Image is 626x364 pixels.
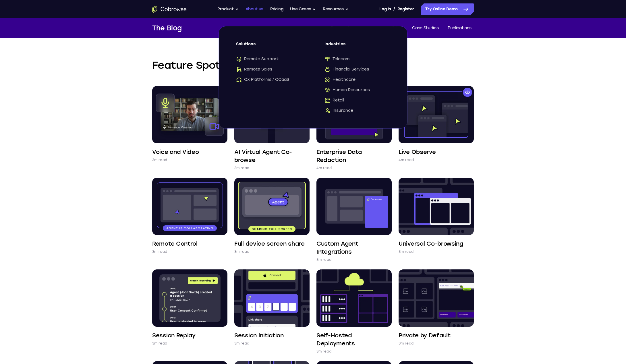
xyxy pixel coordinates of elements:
[152,23,182,33] h1: The Blog
[399,148,436,156] h4: Live Observe
[234,340,249,346] p: 3m read
[316,269,392,327] img: Self-Hosted Deployments
[316,331,392,347] h4: Self-Hosted Deployments
[339,24,359,33] a: Articles
[236,77,242,83] img: CX Platforms / CCaaS
[324,108,330,113] img: Insurance
[152,331,196,339] h4: Session Replay
[236,56,302,62] a: Remote SupportRemote Support
[399,157,414,163] p: 4m read
[399,86,474,163] a: Live Observe 4m read
[316,86,392,171] a: Enterprise Data Redaction 4m read
[152,86,227,163] a: Voice and Video 3m read
[399,269,474,346] a: Private by Default 3m read
[316,240,392,256] h4: Custom Agent Integrations
[324,77,390,83] a: HealthcareHealthcare
[316,178,392,235] img: Custom Agent Integrations
[236,77,302,83] a: CX Platforms / CCaaSCX Platforms / CCaaS
[234,178,310,235] img: Full device screen share
[324,108,353,113] span: Insurance
[217,3,239,15] button: Product
[152,148,199,156] h4: Voice and Video
[236,66,302,72] a: Remote SalesRemote Sales
[234,249,249,255] p: 3m read
[316,269,392,354] a: Self-Hosted Deployments 3m read
[152,269,227,327] img: Session Replay
[324,66,330,72] img: Financial Services
[152,240,198,248] h4: Remote Control
[324,56,349,62] span: Telecom
[236,41,302,52] span: Solutions
[316,178,392,263] a: Custom Agent Integrations 3m read
[324,41,390,52] span: Industries
[393,6,395,13] span: /
[152,86,227,143] img: Voice and Video
[152,6,187,13] a: Go to the home page
[324,66,390,72] a: Financial ServicesFinancial Services
[236,56,279,62] span: Remote Support
[234,269,310,327] img: Session Initiation
[234,148,310,164] h4: AI Virtual Agent Co-browse
[324,77,355,83] span: Healthcare
[323,3,349,15] button: Resources
[152,340,167,346] p: 3m read
[234,269,310,346] a: Session Initiation 3m read
[316,257,331,263] p: 3m read
[399,331,451,339] h4: Private by Default
[152,249,167,255] p: 3m read
[324,56,330,62] img: Telecom
[246,3,263,15] a: About us
[324,87,390,93] a: Human ResourcesHuman Resources
[399,269,474,327] img: Private by Default
[234,240,305,248] h4: Full device screen share
[316,349,331,354] p: 3m read
[324,97,344,103] span: Retail
[324,87,330,93] img: Human Resources
[270,3,283,15] a: Pricing
[364,24,405,33] a: Feature Spotlights
[379,3,391,15] a: Log In
[324,87,370,93] span: Human Resources
[397,3,414,15] a: Register
[316,148,392,164] h4: Enterprise Data Redaction
[152,178,227,255] a: Remote Control 3m read
[324,97,330,103] img: Retail
[399,178,474,235] img: Universal Co-browsing
[445,24,474,33] a: Publications
[324,97,390,103] a: RetailRetail
[316,165,332,171] p: 4m read
[236,56,242,62] img: Remote Support
[234,178,310,255] a: Full device screen share 3m read
[324,66,369,72] span: Financial Services
[421,3,474,15] a: Try Online Demo
[410,24,441,33] a: Case Studies
[399,340,414,346] p: 3m read
[234,331,284,339] h4: Session Initiation
[236,77,289,83] span: CX Platforms / CCaaS
[399,249,414,255] p: 3m read
[234,86,310,171] a: AI Virtual Agent Co-browse 3m read
[152,269,227,346] a: Session Replay 3m read
[324,56,390,62] a: TelecomTelecom
[324,77,330,83] img: Healthcare
[236,66,242,72] img: Remote Sales
[290,3,316,15] button: Use Cases
[236,66,272,72] span: Remote Sales
[399,178,474,255] a: Universal Co-browsing 3m read
[152,58,474,72] h2: Feature Spotlights
[324,108,390,113] a: InsuranceInsurance
[326,24,335,33] a: All
[152,157,167,163] p: 3m read
[399,240,463,248] h4: Universal Co-browsing
[234,165,249,171] p: 3m read
[399,86,474,143] img: Live Observe
[152,178,227,235] img: Remote Control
